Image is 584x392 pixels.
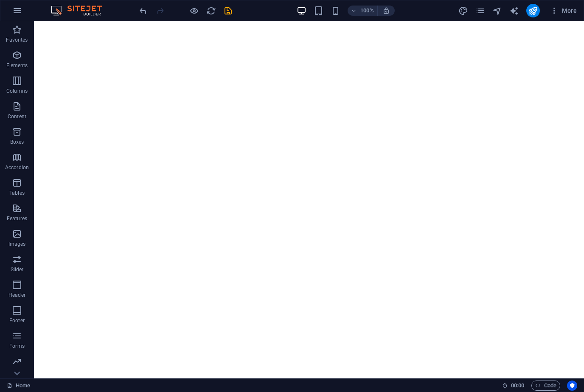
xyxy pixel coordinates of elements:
p: Forms [9,343,25,349]
p: Columns [6,88,28,94]
i: Pages (Ctrl+Alt+S) [475,6,485,16]
h6: Session time [502,381,525,391]
button: navigator [492,6,503,16]
button: Click here to leave preview mode and continue editing [189,6,199,16]
span: More [550,6,577,15]
p: Features [7,215,27,222]
p: Accordion [5,164,29,171]
a: Click to cancel selection. Double-click to open Pages [7,381,30,391]
button: text_generator [509,6,519,16]
h6: 100% [360,6,374,16]
span: : [517,382,518,389]
i: Save (Ctrl+S) [223,6,233,16]
p: Tables [9,190,25,196]
p: Content [8,113,26,120]
button: save [223,6,233,16]
button: undo [138,6,148,16]
span: 00 00 [511,381,524,391]
button: reload [206,6,216,16]
button: publish [526,4,540,17]
i: Undo: Delete elements (Ctrl+Z) [138,6,148,16]
button: design [458,6,469,16]
button: 100% [348,6,378,16]
i: On resize automatically adjust zoom level to fit chosen device. [382,7,390,14]
button: Code [531,381,560,391]
i: Reload page [206,6,216,16]
button: More [547,4,580,17]
p: Header [8,292,25,298]
i: AI Writer [509,6,519,16]
p: Boxes [10,139,24,145]
p: Images [8,241,26,247]
p: Footer [9,317,25,324]
i: Navigator [492,6,502,16]
p: Favorites [6,37,28,43]
img: Editor Logo [49,6,112,16]
p: Elements [6,62,28,69]
i: Design (Ctrl+Alt+Y) [458,6,468,16]
i: Publish [528,6,538,16]
button: pages [475,6,486,16]
p: Slider [11,266,24,273]
span: Code [535,381,556,391]
button: Usercentrics [567,381,577,391]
